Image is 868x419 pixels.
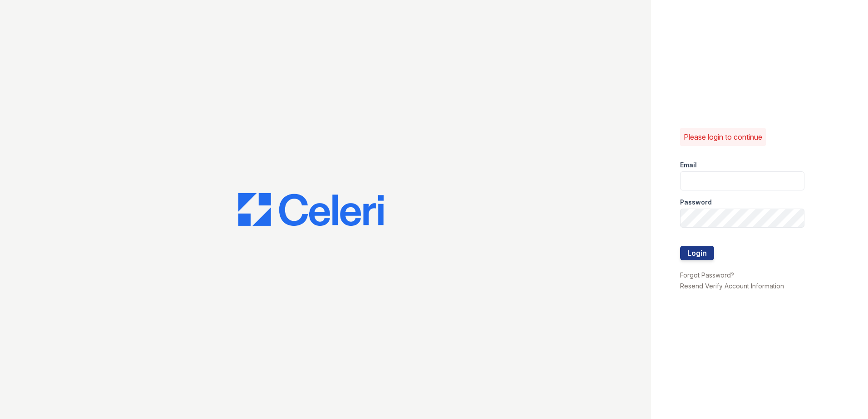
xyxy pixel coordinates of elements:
p: Please login to continue [684,132,762,142]
img: CE_Logo_Blue-a8612792a0a2168367f1c8372b55b34899dd931a85d93a1a3d3e32e68fde9ad4.png [238,193,384,226]
button: Login [680,246,714,260]
a: Resend Verify Account Information [680,282,784,290]
label: Email [680,161,697,170]
a: Forgot Password? [680,271,734,279]
label: Password [680,198,712,207]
